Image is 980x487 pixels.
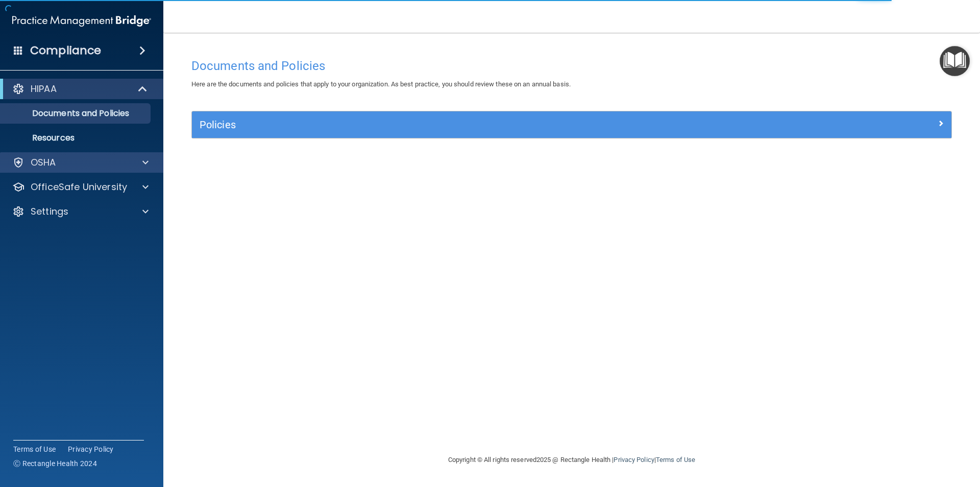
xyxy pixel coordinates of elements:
a: Policies [200,117,944,133]
h4: Compliance [30,43,101,58]
a: OSHA [12,156,149,169]
h4: Documents and Policies [191,59,952,73]
span: Here are the documents and policies that apply to your organization. As best practice, you should... [191,80,571,88]
p: OSHA [31,156,56,169]
a: Settings [12,205,149,218]
a: Privacy Policy [68,444,114,454]
a: OfficeSafe University [12,181,149,193]
p: OfficeSafe University [31,181,127,193]
a: HIPAA [12,83,148,95]
button: Open Resource Center [940,46,970,76]
p: Documents and Policies [7,108,146,119]
p: Settings [31,205,68,218]
a: Privacy Policy [614,456,654,463]
p: HIPAA [31,83,57,95]
p: Resources [7,133,146,143]
img: PMB logo [12,11,151,31]
div: Copyright © All rights reserved 2025 @ Rectangle Health | | [385,444,758,476]
a: Terms of Use [13,444,56,454]
span: Ⓒ Rectangle Health 2024 [13,458,97,469]
h5: Policies [200,119,754,130]
a: Terms of Use [656,456,695,463]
